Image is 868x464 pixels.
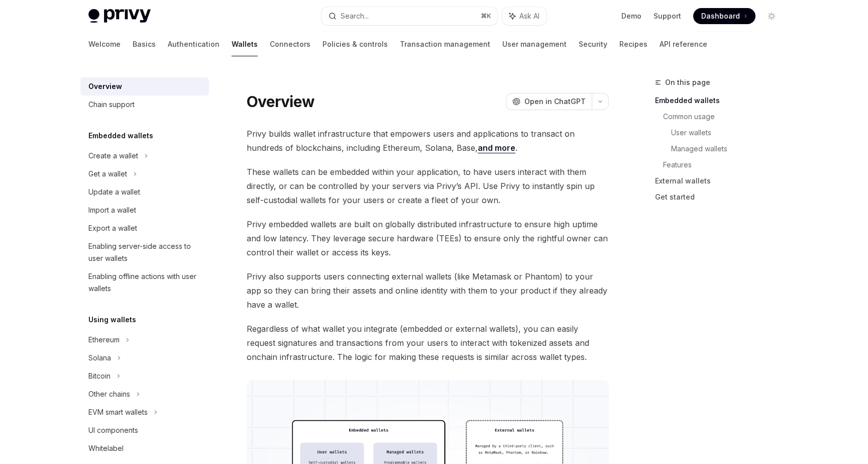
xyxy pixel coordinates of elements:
[247,92,314,111] h1: Overview
[502,32,567,56] a: User management
[655,92,788,109] a: Embedded wallets
[80,183,209,201] a: Update a wallet
[247,322,609,364] span: Regardless of what wallet you integrate (embedded or external wallets), you can easily request si...
[621,11,641,21] a: Demo
[88,352,111,364] div: Solana
[671,141,788,157] a: Managed wallets
[168,32,220,56] a: Authentication
[232,32,258,56] a: Wallets
[247,127,609,155] span: Privy builds wallet infrastructure that empowers users and applications to transact on hundreds o...
[247,269,609,312] span: Privy also supports users connecting external wallets (like Metamask or Phantom) to your app so t...
[764,8,780,24] button: Toggle dark mode
[88,370,111,382] div: Bitcoin
[519,11,539,21] span: Ask AI
[247,217,609,259] span: Privy embedded wallets are built on globally distributed infrastructure to ensure high uptime and...
[88,32,121,56] a: Welcome
[80,237,209,267] a: Enabling server-side access to user wallets
[88,388,130,400] div: Other chains
[88,130,153,142] h5: Embedded wallets
[671,125,788,141] a: User wallets
[133,32,156,56] a: Basics
[247,165,609,207] span: These wallets can be embedded within your application, to have users interact with them directly,...
[665,76,710,88] span: On this page
[502,7,547,25] button: Ask AI
[80,219,209,237] a: Export a wallet
[660,32,707,56] a: API reference
[80,201,209,219] a: Import a wallet
[663,109,788,125] a: Common usage
[80,267,209,298] a: Enabling offline actions with user wallets
[88,334,120,346] div: Ethereum
[88,222,137,234] div: Export a wallet
[88,168,127,180] div: Get a wallet
[80,96,209,114] a: Chain support
[655,173,788,189] a: External wallets
[88,9,151,23] img: light logo
[88,99,135,111] div: Chain support
[506,93,592,110] button: Open in ChatGPT
[88,424,138,436] div: UI components
[88,150,138,162] div: Create a wallet
[701,11,740,21] span: Dashboard
[80,421,209,439] a: UI components
[80,439,209,457] a: Whitelabel
[88,314,136,326] h5: Using wallets
[88,186,140,198] div: Update a wallet
[481,12,491,20] span: ⌘ K
[88,442,124,454] div: Whitelabel
[655,189,788,205] a: Get started
[321,7,497,25] button: Search...⌘K
[322,32,388,56] a: Policies & controls
[654,11,681,21] a: Support
[88,270,203,295] div: Enabling offline actions with user wallets
[88,406,148,418] div: EVM smart wallets
[341,10,369,22] div: Search...
[693,8,755,24] a: Dashboard
[88,240,203,264] div: Enabling server-side access to user wallets
[80,77,209,96] a: Overview
[270,32,310,56] a: Connectors
[619,32,647,56] a: Recipes
[663,157,788,173] a: Features
[88,80,122,92] div: Overview
[88,204,136,216] div: Import a wallet
[478,143,515,153] a: and more
[579,32,607,56] a: Security
[400,32,490,56] a: Transaction management
[524,97,586,107] span: Open in ChatGPT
